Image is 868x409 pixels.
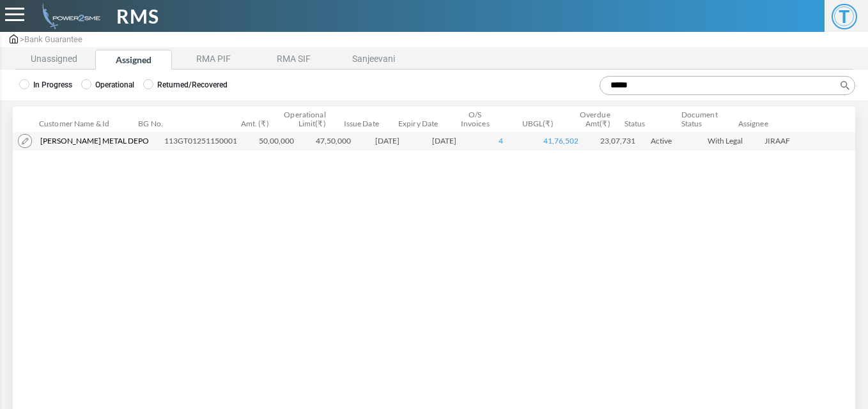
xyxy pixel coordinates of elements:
a: 4 [499,136,503,145]
li: RMA SIF [255,50,332,70]
td: [DATE] [418,131,475,151]
label: Operational [81,79,134,91]
li: Unassigned [15,50,92,70]
span: [PERSON_NAME] Metal Depo [40,135,149,147]
td: 113GT01251150001 [159,131,247,151]
th: Document Status: activate to sort column ascending [678,107,734,131]
input: Search: [600,76,855,95]
a: 41,76,502 [543,136,578,145]
th: Operational Limit(₹): activate to sort column ascending [279,107,336,131]
span: RMS [116,2,159,31]
th: Amt. (₹): activate to sort column ascending [222,107,279,131]
li: Sanjeevani [335,50,412,70]
td: [DATE] [361,131,418,151]
td: 23,07,731 [589,131,646,151]
td: With Legal [702,131,759,151]
span: Bank Guarantee [24,34,82,44]
th: O/S Invoices: activate to sort column ascending [450,107,507,131]
th: UBGL(₹): activate to sort column ascending [507,107,564,131]
th: Issue Date: activate to sort column ascending [336,107,393,131]
img: admin [37,3,100,29]
th: &nbsp;: activate to sort column descending [13,107,35,131]
img: admin [10,34,18,43]
li: RMA PIF [175,50,252,70]
td: Active [646,131,702,151]
span: T [832,4,857,29]
th: BG No.: activate to sort column ascending [134,107,222,131]
label: Returned/Recovered [143,79,228,91]
th: Status: activate to sort column ascending [621,107,678,131]
label: In Progress [19,79,72,91]
th: Expiry Date: activate to sort column ascending [393,107,450,131]
td: 50,00,000 [247,131,304,151]
li: Assigned [95,50,172,70]
th: Customer Name &amp; Id: activate to sort column ascending [35,107,134,131]
img: modify.png [18,134,32,148]
label: Search: [595,76,855,95]
td: 47,50,000 [304,131,361,151]
th: Overdue Amt(₹): activate to sort column ascending [564,107,621,131]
